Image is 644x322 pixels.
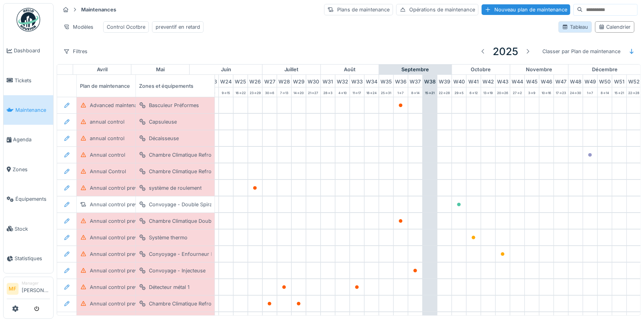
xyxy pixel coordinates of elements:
[569,75,583,87] div: W 48
[554,87,568,97] div: 17 -> 23
[90,267,152,274] div: Annual control preventive
[234,87,248,97] div: 16 -> 22
[627,87,641,97] div: 22 -> 28
[496,87,510,97] div: 20 -> 26
[4,65,53,95] a: Tickets
[336,75,350,87] div: W 32
[540,75,554,87] div: W 46
[78,6,119,13] strong: Maintenances
[77,75,156,97] div: Plan de maintenance
[60,46,91,57] div: Filtres
[408,87,423,97] div: 8 -> 14
[438,87,452,97] div: 22 -> 28
[149,102,199,109] div: Basculeur Préformes
[379,65,452,75] div: septembre
[149,267,206,274] div: Convoyage - Injecteuse
[4,214,53,243] a: Stock
[554,75,568,87] div: W 47
[394,87,408,97] div: 1 -> 7
[612,87,627,97] div: 15 -> 21
[90,217,152,225] div: Annual control preventive
[4,184,53,214] a: Équipements
[14,47,50,54] span: Dashboard
[90,118,124,126] div: annual control
[15,255,50,262] span: Statistiques
[562,23,588,31] div: Tableau
[379,87,393,97] div: 25 -> 31
[481,75,496,87] div: W 42
[149,118,177,126] div: Capsuleuse
[467,87,481,97] div: 6 -> 12
[7,283,19,295] li: MF
[4,155,53,184] a: Zones
[60,21,97,33] div: Modèles
[481,87,496,97] div: 13 -> 19
[248,87,262,97] div: 23 -> 29
[336,87,350,97] div: 4 -> 10
[365,75,379,87] div: W 34
[22,280,50,286] div: Manager
[306,75,321,87] div: W 30
[612,75,627,87] div: W 51
[394,75,408,87] div: W 36
[306,87,321,97] div: 21 -> 27
[321,75,335,87] div: W 31
[438,75,452,87] div: W 39
[540,87,554,97] div: 10 -> 16
[132,65,189,75] div: mai
[149,135,179,142] div: Décaisseuse
[569,87,583,97] div: 24 -> 30
[15,195,50,203] span: Équipements
[423,87,437,97] div: 15 -> 21
[379,75,393,87] div: W 35
[156,23,200,31] div: preventif en retard
[539,46,624,57] div: Classer par Plan de maintenance
[149,300,237,307] div: Chambre Climatique Refroidissement
[452,75,466,87] div: W 40
[510,65,568,75] div: novembre
[22,280,50,297] li: [PERSON_NAME]
[263,75,277,87] div: W 27
[292,87,306,97] div: 14 -> 20
[149,201,219,208] div: Convoyage - Double Spirales
[149,168,237,175] div: Chambre Climatique Refroidissement
[107,23,145,31] div: Control Ocotbre
[4,95,53,125] a: Maintenance
[234,75,248,87] div: W 25
[350,75,364,87] div: W 33
[510,75,525,87] div: W 44
[149,217,236,225] div: Chambre Climatique Double Spirales
[15,106,50,114] span: Maintenance
[263,87,277,97] div: 30 -> 6
[321,65,379,75] div: août
[569,65,641,75] div: décembre
[598,75,612,87] div: W 50
[408,75,423,87] div: W 37
[365,87,379,97] div: 18 -> 24
[149,250,222,258] div: Conyoyage - Enfourneur Four
[423,75,437,87] div: W 38
[90,135,124,142] div: annual control
[90,102,158,109] div: Advanced maintenance plan
[321,87,335,97] div: 28 -> 3
[149,234,187,241] div: Système thermo
[90,250,152,258] div: Annual control preventive
[510,87,525,97] div: 27 -> 2
[277,75,291,87] div: W 28
[627,75,641,87] div: W 52
[263,65,321,75] div: juillet
[4,125,53,154] a: Agenda
[277,87,291,97] div: 7 -> 13
[90,151,125,159] div: Annual control
[90,184,152,192] div: Annual control preventive
[467,75,481,87] div: W 41
[13,166,50,173] span: Zones
[219,87,233,97] div: 9 -> 15
[13,136,50,143] span: Agenda
[599,23,631,31] div: Calendrier
[525,87,539,97] div: 3 -> 9
[90,300,152,307] div: Annual control preventive
[4,244,53,273] a: Statistiques
[525,75,539,87] div: W 45
[493,45,518,57] h3: 2025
